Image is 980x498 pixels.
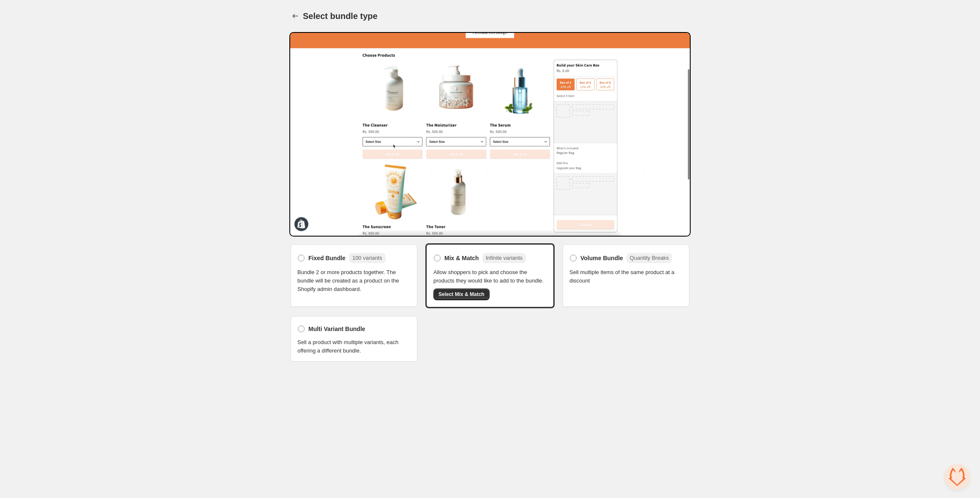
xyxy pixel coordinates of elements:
[433,268,547,285] span: Allow shoppers to pick and choose the products they would like to add to the bundle.
[630,255,669,261] span: Quantity Breaks
[303,11,378,21] h1: Select bundle type
[289,10,301,22] button: Back
[308,325,365,333] span: Multi Variant Bundle
[289,32,691,237] img: Bundle Preview
[308,254,346,262] span: Fixed Bundle
[444,254,479,262] span: Mix & Match
[433,288,490,300] button: Select Mix & Match
[945,464,970,490] div: Open chat
[297,268,411,293] span: Bundle 2 or more products together. The bundle will be created as a product on the Shopify admin ...
[580,254,623,262] span: Volume Bundle
[297,338,411,355] span: Sell a product with multiple variants, each offering a different bundle.
[352,255,382,261] span: 100 variants
[486,255,523,261] span: Infinite variants
[438,291,485,298] span: Select Mix & Match
[569,268,683,285] span: Sell multiple items of the same product at a discount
